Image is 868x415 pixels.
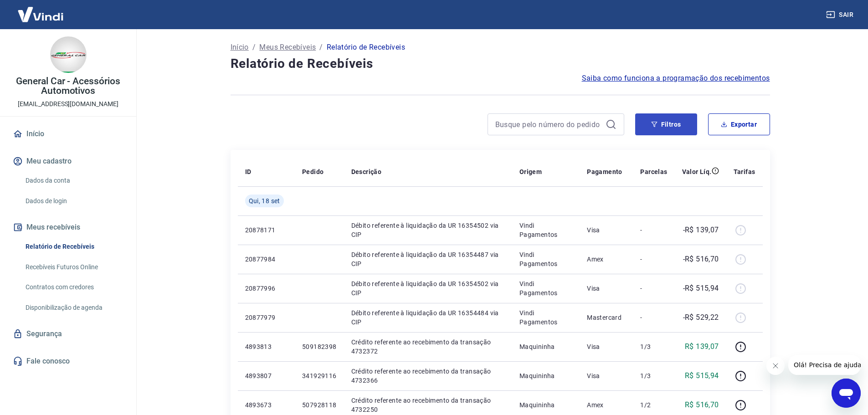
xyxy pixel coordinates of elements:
[587,313,626,322] p: Mastercard
[587,284,626,293] p: Visa
[351,396,505,414] p: Crédito referente ao recebimento da transação 4732250
[685,370,719,381] p: R$ 515,94
[302,167,324,176] p: Pedido
[22,278,125,297] a: Contratos com credores
[685,400,719,410] p: R$ 516,70
[519,400,572,410] p: Maquininha
[351,250,505,268] p: Débito referente à liquidação da UR 16354487 via CIP
[640,284,667,293] p: -
[351,167,382,176] p: Descrição
[18,99,118,109] p: [EMAIL_ADDRESS][DOMAIN_NAME]
[50,36,87,73] img: 11b132d5-bceb-4858-b07f-6927e83ef3ad.jpeg
[351,338,505,356] p: Crédito referente ao recebimento da transação 4732372
[245,167,252,176] p: ID
[683,283,719,294] p: -R$ 515,94
[587,167,622,176] p: Pagamento
[519,221,572,239] p: Vindi Pagamentos
[519,167,542,176] p: Origem
[245,400,288,410] p: 4893673
[351,308,505,327] p: Débito referente à liquidação da UR 16354484 via CIP
[640,167,667,176] p: Parcelas
[640,371,667,380] p: 1/3
[351,221,505,239] p: Débito referente à liquidação da UR 16354502 via CIP
[640,313,667,322] p: -
[231,42,249,53] a: Início
[766,357,785,375] iframe: Fechar mensagem
[245,342,288,351] p: 4893813
[824,6,857,23] button: Sair
[11,151,125,171] button: Meu cadastro
[587,400,626,410] p: Amex
[519,308,572,327] p: Vindi Pagamentos
[788,355,861,375] iframe: Mensagem da empresa
[327,42,405,53] p: Relatório de Recebíveis
[640,342,667,351] p: 1/3
[22,237,125,256] a: Relatório de Recebíveis
[683,254,719,265] p: -R$ 516,70
[640,400,667,410] p: 1/2
[351,279,505,297] p: Débito referente à liquidação da UR 16354502 via CIP
[302,342,337,351] p: 509182398
[22,192,125,210] a: Dados de login
[245,371,288,380] p: 4893807
[351,367,505,385] p: Crédito referente ao recebimento da transação 4732366
[22,298,125,317] a: Disponibilização de agenda
[587,225,626,235] p: Visa
[682,167,712,176] p: Valor Líq.
[259,42,316,53] a: Meus Recebíveis
[519,279,572,297] p: Vindi Pagamentos
[245,284,288,293] p: 20877996
[11,217,125,237] button: Meus recebíveis
[519,371,572,380] p: Maquininha
[587,371,626,380] p: Visa
[683,225,719,236] p: -R$ 139,07
[319,42,323,53] p: /
[832,379,861,408] iframe: Botão para abrir a janela de mensagens
[708,113,770,135] button: Exportar
[302,400,337,410] p: 507928118
[302,371,337,380] p: 341929116
[635,113,697,135] button: Filtros
[685,341,719,352] p: R$ 139,07
[245,313,288,322] p: 20877979
[587,255,626,264] p: Amex
[5,6,77,14] span: Olá! Precisa de ajuda?
[22,258,125,277] a: Recebíveis Futuros Online
[582,73,770,84] a: Saiba como funciona a programação dos recebimentos
[11,351,125,371] a: Fale conosco
[640,225,667,235] p: -
[495,118,602,131] input: Busque pelo número do pedido
[11,124,125,144] a: Início
[683,312,719,323] p: -R$ 529,22
[519,342,572,351] p: Maquininha
[587,342,626,351] p: Visa
[519,250,572,268] p: Vindi Pagamentos
[640,255,667,264] p: -
[11,324,125,344] a: Segurança
[249,196,280,205] span: Qui, 18 set
[7,77,129,96] p: General Car - Acessórios Automotivos
[22,171,125,190] a: Dados da conta
[11,0,70,28] img: Vindi
[245,255,288,264] p: 20877984
[245,225,288,235] p: 20878171
[252,42,256,53] p: /
[734,167,755,176] p: Tarifas
[231,55,770,73] h4: Relatório de Recebíveis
